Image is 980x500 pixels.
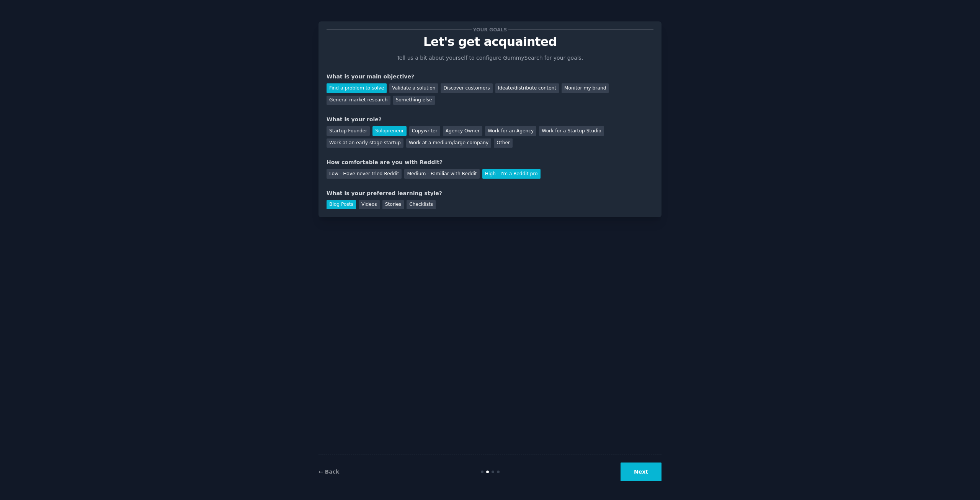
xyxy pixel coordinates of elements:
[472,26,508,34] span: Your goals
[318,469,339,475] a: ← Back
[495,83,559,93] div: Ideate/distribute content
[409,126,440,136] div: Copywriter
[443,126,482,136] div: Agency Owner
[393,96,435,105] div: Something else
[406,138,491,148] div: Work at a medium/large company
[382,200,404,210] div: Stories
[494,138,513,148] div: Other
[327,35,653,49] p: Let's get acquainted
[485,126,536,136] div: Work for an Agency
[562,83,609,93] div: Monitor my brand
[327,200,356,210] div: Blog Posts
[327,96,390,105] div: General market research
[327,158,653,166] div: How comfortable are you with Reddit?
[539,126,604,136] div: Work for a Startup Studio
[327,126,370,136] div: Startup Founder
[327,83,387,93] div: Find a problem to solve
[621,463,661,481] button: Next
[327,189,653,197] div: What is your preferred learning style?
[327,116,653,124] div: What is your role?
[359,200,380,210] div: Videos
[441,83,492,93] div: Discover customers
[327,169,402,179] div: Low - Have never tried Reddit
[404,169,479,179] div: Medium - Familiar with Reddit
[389,83,438,93] div: Validate a solution
[394,54,586,62] p: Tell us a bit about yourself to configure GummySearch for your goals.
[327,73,653,81] div: What is your main objective?
[372,126,406,136] div: Solopreneur
[327,138,403,148] div: Work at an early stage startup
[407,200,436,210] div: Checklists
[482,169,541,179] div: High - I'm a Reddit pro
